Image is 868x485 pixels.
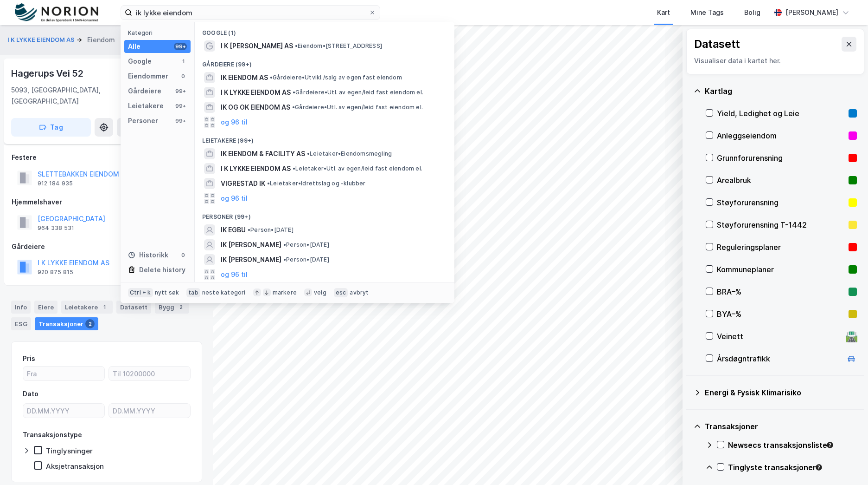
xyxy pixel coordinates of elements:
[694,55,856,66] div: Visualiser data i kartet her.
[350,289,369,296] div: avbryt
[174,87,187,95] div: 99+
[822,440,868,485] div: Kontrollprogram for chat
[195,206,454,223] div: Personer (99+)
[717,197,845,208] div: Støyforurensning
[270,74,402,81] span: Gårdeiere • Utvikl./salg av egen fast eiendom
[221,40,293,52] span: I K [PERSON_NAME] AS
[23,404,104,418] input: DD.MM.YYYY
[12,152,202,163] div: Festere
[248,226,294,234] span: Person • [DATE]
[283,256,286,263] span: •
[179,251,187,259] div: 0
[744,7,760,18] div: Bolig
[128,115,158,126] div: Personer
[23,429,82,440] div: Transaksjonstype
[128,288,153,297] div: Ctrl + k
[705,421,857,432] div: Transaksjoner
[293,165,295,172] span: •
[109,367,190,380] input: Til 10200000
[845,330,858,342] div: 🛣️
[717,353,842,364] div: Årsdøgntrafikk
[815,463,823,472] div: Tooltip anchor
[132,6,369,20] input: Søk på adresse, matrikkel, gårdeiere, leietakere eller personer
[116,301,151,314] div: Datasett
[221,117,248,128] button: og 96 til
[176,302,185,312] div: 2
[202,289,246,296] div: neste kategori
[34,301,57,314] div: Eiere
[717,175,845,186] div: Arealbruk
[15,3,98,22] img: norion-logo.80e7a08dc31c2e691866.png
[128,41,140,52] div: Alle
[11,317,31,330] div: ESG
[293,165,422,172] span: Leietaker • Utl. av egen/leid fast eiendom el.
[728,462,857,473] div: Tinglyste transaksjoner
[38,224,74,232] div: 964 338 531
[283,256,329,263] span: Person • [DATE]
[128,100,164,111] div: Leietakere
[292,104,423,111] span: Gårdeiere • Utl. av egen/leid fast eiendom el.
[128,249,168,261] div: Historikk
[657,7,670,18] div: Kart
[38,180,73,187] div: 912 184 935
[128,29,191,36] div: Kategori
[717,152,845,164] div: Grunnforurensning
[12,241,202,252] div: Gårdeiere
[221,148,305,159] span: IK EIENDOM & FACILITY AS
[221,269,248,280] button: og 96 til
[293,89,295,96] span: •
[23,388,38,400] div: Dato
[295,42,382,50] span: Eiendom • [STREET_ADDRESS]
[35,317,98,330] div: Transaksjoner
[46,446,93,455] div: Tinglysninger
[221,163,291,174] span: I K LYKKE EIENDOM AS
[221,254,281,265] span: IK [PERSON_NAME]
[61,301,113,314] div: Leietakere
[694,37,740,52] div: Datasett
[314,289,326,296] div: velg
[717,219,845,230] div: Støyforurensning T-1442
[705,387,857,398] div: Energi & Fysisk Klimarisiko
[195,130,454,146] div: Leietakere (99+)
[248,226,250,233] span: •
[7,35,77,45] button: I K LYKKE EIENDOM AS
[179,58,187,65] div: 1
[705,85,857,97] div: Kartlag
[717,242,845,253] div: Reguleringsplaner
[179,72,187,80] div: 0
[273,289,297,296] div: markere
[139,264,185,275] div: Delete history
[334,288,348,297] div: esc
[11,66,85,81] div: Hagerups Vei 52
[128,56,152,67] div: Google
[174,43,187,50] div: 99+
[283,241,286,248] span: •
[785,7,838,18] div: [PERSON_NAME]
[174,102,187,110] div: 99+
[128,71,168,82] div: Eiendommer
[38,269,73,276] div: 920 875 815
[690,7,724,18] div: Mine Tags
[195,53,454,70] div: Gårdeiere (99+)
[717,286,845,297] div: BRA–%
[221,87,291,98] span: I K LYKKE EIENDOM AS
[728,439,857,451] div: Newsecs transaksjonsliste
[100,302,109,312] div: 1
[186,288,200,297] div: tab
[717,331,842,342] div: Veinett
[822,440,868,485] iframe: Chat Widget
[128,85,161,97] div: Gårdeiere
[717,308,845,320] div: BYA–%
[267,180,366,187] span: Leietaker • Idrettslag og -klubber
[12,197,202,208] div: Hjemmelshaver
[270,74,273,81] span: •
[292,104,295,111] span: •
[155,301,189,314] div: Bygg
[293,89,423,96] span: Gårdeiere • Utl. av egen/leid fast eiendom el.
[155,289,179,296] div: nytt søk
[11,85,129,107] div: 5093, [GEOGRAPHIC_DATA], [GEOGRAPHIC_DATA]
[87,34,115,46] div: Eiendom
[85,319,95,328] div: 2
[717,130,845,141] div: Anleggseiendom
[221,178,265,189] span: VIGRESTAD IK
